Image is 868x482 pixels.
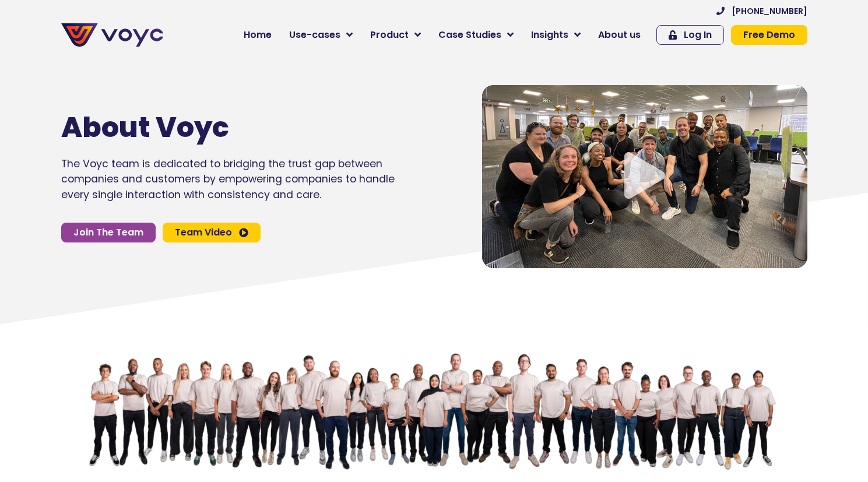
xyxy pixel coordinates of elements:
a: Case Studies [430,23,522,47]
a: Join The Team [61,223,156,242]
span: Product [370,28,409,42]
a: [PHONE_NUMBER] [716,7,807,15]
span: Log In [684,30,712,40]
a: Insights [522,23,589,47]
span: Team Video [175,228,232,237]
a: Log In [656,25,724,45]
span: Use-cases [289,28,340,42]
a: Free Demo [731,25,807,45]
span: Join The Team [73,228,143,237]
span: [PHONE_NUMBER] [732,7,807,15]
span: Case Studies [438,28,501,42]
span: Free Demo [743,30,795,40]
img: voyc-full-logo [61,23,163,47]
span: About us [598,28,641,42]
div: Video play button [621,152,668,200]
h1: About Voyc [61,111,360,145]
span: Insights [531,28,568,42]
a: Use-cases [280,23,361,47]
a: About us [589,23,649,47]
span: Home [244,28,272,42]
a: Team Video [163,223,261,242]
p: The Voyc team is dedicated to bridging the trust gap between companies and customers by empowerin... [61,156,395,202]
a: Product [361,23,430,47]
a: Home [235,23,280,47]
